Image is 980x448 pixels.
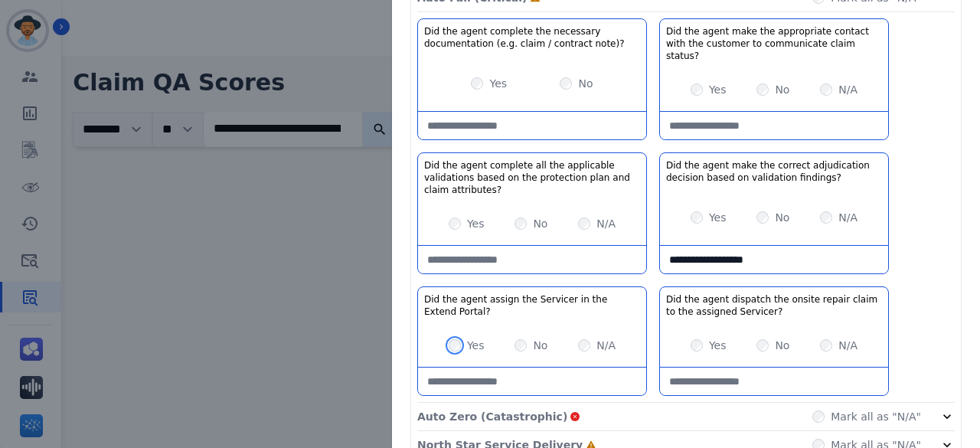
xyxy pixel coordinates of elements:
[831,409,921,424] label: Mark all as "N/A"
[596,338,616,353] label: N/A
[709,338,727,353] label: Yes
[775,210,789,225] label: No
[417,409,567,424] p: Auto Zero (Catastrophic)
[533,338,547,353] label: No
[838,210,857,225] label: N/A
[775,82,789,97] label: No
[666,159,882,184] h3: Did the agent make the correct adjudication decision based on validation findings?
[489,76,507,91] label: Yes
[467,216,485,231] label: Yes
[838,338,857,353] label: N/A
[424,159,640,196] h3: Did the agent complete all the applicable validations based on the protection plan and claim attr...
[424,25,640,50] h3: Did the agent complete the necessary documentation (e.g. claim / contract note)?
[424,293,640,318] h3: Did the agent assign the Servicer in the Extend Portal?
[596,216,616,231] label: N/A
[533,216,547,231] label: No
[775,338,789,353] label: No
[666,293,882,318] h3: Did the agent dispatch the onsite repair claim to the assigned Servicer?
[709,210,727,225] label: Yes
[666,25,882,62] h3: Did the agent make the appropriate contact with the customer to communicate claim status?
[467,338,485,353] label: Yes
[838,82,857,97] label: N/A
[578,76,593,91] label: No
[709,82,727,97] label: Yes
